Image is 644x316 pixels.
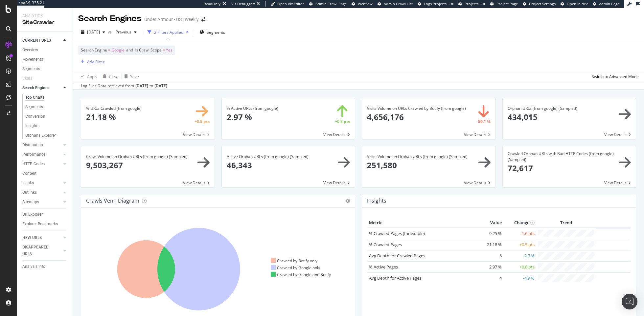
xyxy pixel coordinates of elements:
[22,75,32,82] div: Visits
[22,66,68,72] a: Segments
[109,74,119,79] div: Clear
[87,59,104,65] div: Add Filter
[22,199,39,206] div: Sitemaps
[22,189,61,196] a: Outlinks
[207,30,225,35] span: Segments
[271,258,318,264] div: Crawled by Botify only
[201,17,205,22] div: arrow-right-arrow-left
[22,221,68,227] a: Explorer Bookmarks
[22,211,68,218] a: Url Explorer
[477,261,503,272] td: 2.97 %
[622,294,637,309] div: Open Intercom Messenger
[22,13,67,19] div: Analytics
[369,275,421,281] a: Avg Depth for Active Pages
[477,218,503,228] th: Value
[22,151,61,158] a: Performance
[78,13,142,24] div: Search Engines
[81,83,167,89] div: Log Files Data retrieved from to
[352,1,373,7] a: Webflow
[197,27,228,37] button: Segments
[22,37,61,44] a: CURRENT URLS
[592,74,639,79] div: Switch to Advanced Mode
[22,142,43,148] div: Distribution
[22,161,45,168] div: HTTP Codes
[418,1,453,7] a: Logs Projects List
[22,47,68,53] a: Overview
[589,71,639,82] button: Switch to Advanced Mode
[25,132,56,139] div: Orphans Explorer
[503,261,536,272] td: +0.8 pts
[113,29,131,35] span: Previous
[477,239,503,250] td: 21.18 %
[22,85,61,91] a: Search Engines
[108,29,113,35] span: vs
[22,244,56,258] div: DISAPPEARED URLS
[477,228,503,239] td: 9.25 %
[277,1,304,6] span: Open Viz Editor
[369,230,425,236] a: % Crawled Pages (Indexable)
[22,142,61,148] a: Distribution
[369,242,402,247] a: % Crawled Pages
[78,58,104,66] button: Add Filter
[309,1,347,7] a: Admin Crawl Page
[154,83,167,89] div: [DATE]
[130,74,139,79] div: Save
[593,1,619,7] a: Admin Page
[163,47,165,53] span: =
[204,1,221,7] div: ReadOnly:
[22,37,51,44] div: CURRENT URLS
[567,1,588,6] span: Open in dev
[86,196,139,205] h4: Crawls Venn Diagram
[135,83,148,89] div: [DATE]
[22,151,45,158] div: Performance
[22,263,68,270] a: Analysis Info
[536,218,596,228] th: Trend
[367,196,386,205] h4: Insights
[25,123,39,129] div: Insights
[122,71,139,82] button: Save
[367,218,477,228] th: Metric
[78,71,97,82] button: Apply
[111,46,125,55] span: Google
[22,75,39,82] a: Visits
[22,221,58,227] div: Explorer Bookmarks
[81,47,107,53] span: Search Engine
[503,239,536,250] td: +0.5 pts
[22,56,43,63] div: Movements
[490,1,518,7] a: Project Page
[22,244,61,258] a: DISAPPEARED URLS
[22,66,40,72] div: Segments
[271,1,304,7] a: Open Viz Editor
[22,234,42,241] div: NEW URLS
[477,250,503,261] td: 6
[145,27,191,37] button: 2 Filters Applied
[529,1,556,6] span: Project Settings
[87,29,100,35] span: 2025 Aug. 7th
[599,1,619,6] span: Admin Page
[231,1,255,7] div: Viz Debugger:
[503,250,536,261] td: -2.7 %
[22,161,61,168] a: HTTP Codes
[22,189,37,196] div: Outlinks
[135,47,162,53] span: In Crawl Scope
[523,1,556,7] a: Project Settings
[369,253,425,259] a: Avg Depth for Crawled Pages
[22,234,61,241] a: NEW URLS
[25,104,43,110] div: Segments
[503,218,536,228] th: Change
[126,47,133,53] span: and
[378,1,413,7] a: Admin Crawl List
[22,211,43,218] div: Url Explorer
[100,71,119,82] button: Clear
[87,74,97,79] div: Apply
[458,1,485,7] a: Projects List
[369,264,398,270] a: % Active Pages
[465,1,485,6] span: Projects List
[503,228,536,239] td: -1.6 pts
[345,199,350,203] i: Options
[503,272,536,284] td: -4.9 %
[22,170,68,177] a: Content
[113,27,139,37] button: Previous
[144,16,199,23] div: Under Armour - US | Weekly
[22,199,61,206] a: Sitemaps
